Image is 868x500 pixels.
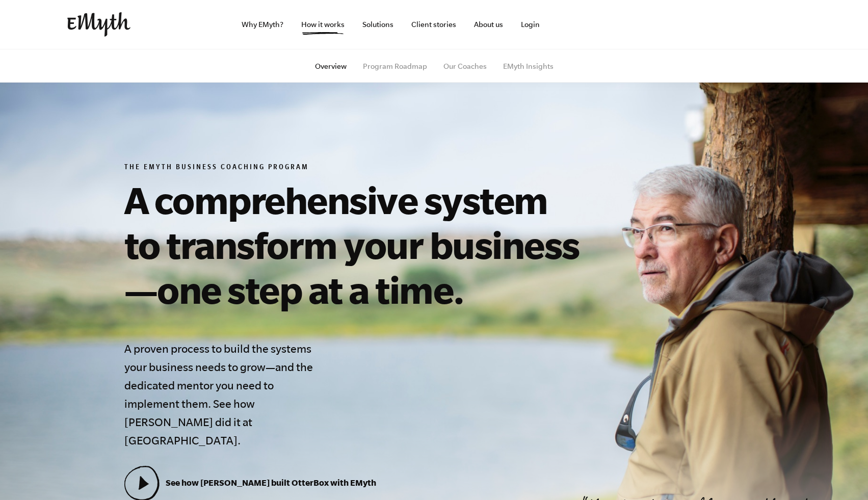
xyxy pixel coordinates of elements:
h4: A proven process to build the systems your business needs to grow—and the dedicated mentor you ne... [124,339,320,450]
img: EMyth [67,12,130,37]
h1: A comprehensive system to transform your business—one step at a time. [124,177,589,312]
iframe: Embedded CTA [582,13,689,36]
a: Our Coaches [443,62,487,70]
a: Overview [315,62,347,70]
a: Program Roadmap [363,62,427,70]
h6: The EMyth Business Coaching Program [124,163,589,173]
a: See how [PERSON_NAME] built OtterBox with EMyth [124,478,376,487]
iframe: Chat Widget [817,451,868,500]
iframe: Embedded CTA [694,13,801,36]
a: EMyth Insights [503,62,554,70]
